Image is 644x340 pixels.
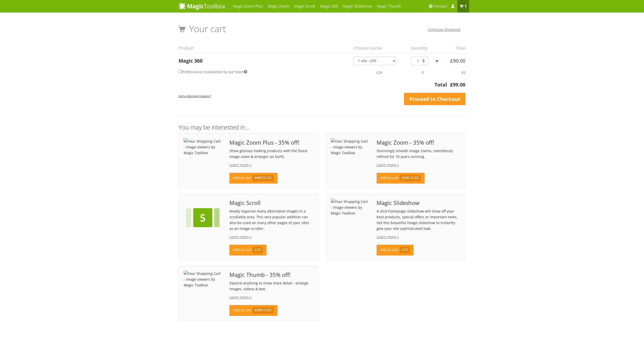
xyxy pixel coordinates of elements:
[434,58,440,64] a: ×
[253,247,263,253] span: £29
[179,81,447,91] th: Total
[179,70,182,73] input: Professional installation by our team
[255,308,261,313] s: £29
[253,307,274,314] span: £18.85
[229,234,252,239] a: Learn more »
[229,280,313,292] p: Expand anything to show more detail - enlarge images, videos & text.
[402,176,408,180] s: £29
[179,94,211,98] small: Got a discount coupon?
[450,57,453,64] span: £
[461,70,465,75] span: £0
[184,271,222,288] img: Your Shopping Cart - image viewers by Magic Toolbox
[428,27,460,32] a: Continue Shopping
[400,175,421,181] span: £18.85
[377,208,460,231] p: A slick homepage slideshow will show off your best products, special offers or important news. Ge...
[229,272,313,278] span: Magic Thumb - 35% off!
[229,245,267,256] a: Add to cart£29
[331,199,369,216] img: Your Shopping Cart - image viewers by Magic Toolbox
[400,247,410,253] span: £29
[331,138,369,156] img: Your Shopping Cart - image viewers by Magic Toolbox
[179,57,203,64] a: Magic 360
[229,295,252,300] a: Learn more »
[450,57,465,64] bdi: 99.00
[434,4,447,9] span: Contact
[377,162,399,167] a: Learn more »
[377,245,414,256] a: Add to cart£29
[351,65,408,80] td: £29
[229,173,277,184] a: Add to cart£49£31.85
[179,92,211,100] a: Got a discount coupon?
[229,148,313,159] p: Show glorious looking products with the finest image zoom & enlarger on Earth.
[253,175,274,181] span: £31.85
[229,140,313,145] span: Magic Zoom Plus - 35% off!
[179,2,225,10] img: MagicToolbox.com - Image tools for your website
[404,93,465,105] a: Proceed to Checkout
[450,81,453,88] span: £
[450,81,465,88] bdi: 99.00
[377,140,460,145] span: Magic Zoom - 35% off!
[179,68,247,75] label: Professional installation by our team
[411,57,429,65] input: Qty
[229,162,252,167] a: Learn more »
[464,4,467,9] b: 1
[377,148,460,159] p: Stunningly smooth image zooms, relentlessly refined for 10 years running.
[444,43,465,53] th: Total
[408,65,434,80] td: 0
[179,24,226,34] h1: Your cart
[229,305,277,316] a: Add to cart£29£18.85
[408,43,434,53] th: Quantity
[229,208,313,231] p: Neatly organise many alternative images in a scrollable area. This very popular addition can also...
[377,173,425,184] a: Add to cart£29£18.85
[377,200,460,206] span: Magic Slideshow
[229,200,313,206] span: Magic Scroll
[179,43,351,53] th: Product
[179,124,465,131] h3: You may be interested in…
[255,176,261,180] s: £49
[184,138,222,156] img: Your Shopping Cart - image viewers by Magic Toolbox
[184,199,222,237] img: Your Shopping Cart - image viewers by Magic Toolbox
[377,234,399,239] a: Learn more »
[351,43,408,53] th: Choose license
